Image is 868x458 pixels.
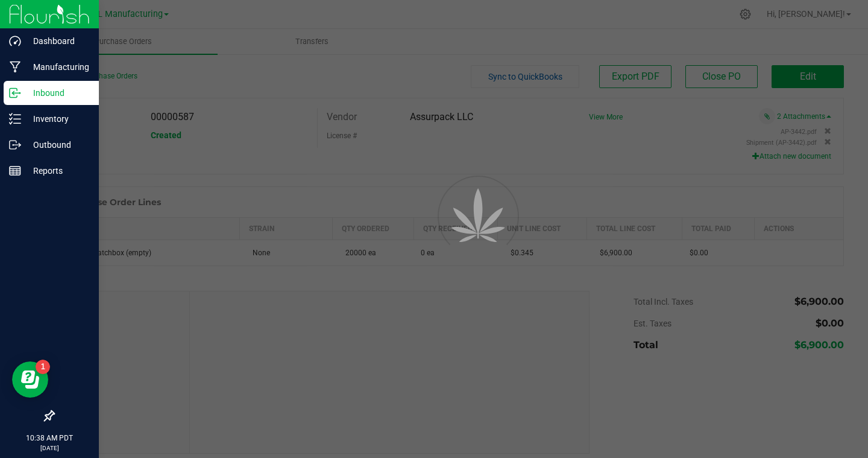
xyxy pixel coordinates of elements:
inline-svg: Outbound [9,139,21,151]
iframe: Resource center unread badge [36,360,50,374]
p: 10:38 AM PDT [5,433,93,444]
inline-svg: Manufacturing [9,61,21,73]
inline-svg: Inbound [9,87,21,99]
iframe: Resource center [12,361,48,398]
p: Reports [21,164,93,178]
p: Dashboard [21,34,93,48]
p: Manufacturing [21,60,93,74]
inline-svg: Reports [9,165,21,177]
p: Outbound [21,138,93,152]
inline-svg: Inventory [9,113,21,125]
inline-svg: Dashboard [9,35,21,47]
p: Inbound [21,86,93,100]
p: [DATE] [5,444,93,453]
p: Inventory [21,112,93,126]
